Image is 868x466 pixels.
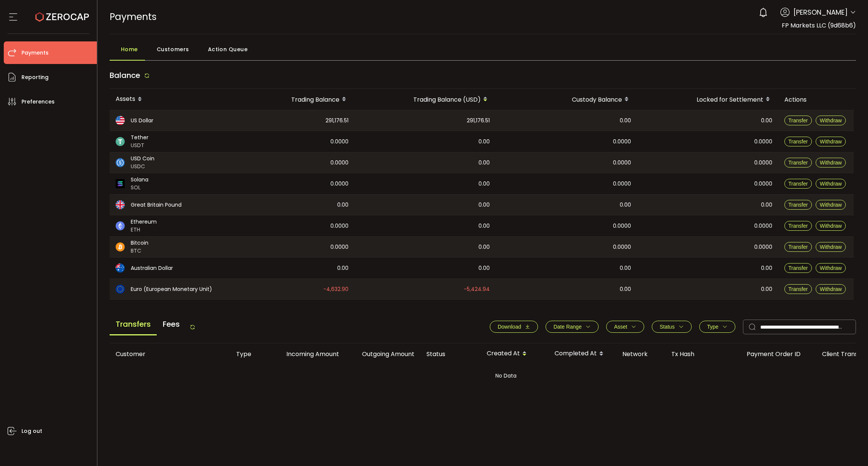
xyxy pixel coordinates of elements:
span: Asset [614,324,627,330]
span: USDT [131,142,148,149]
span: SOL [131,184,148,192]
img: usd_portfolio.svg [116,116,125,125]
span: Type [707,324,718,330]
img: sol_portfolio.png [116,179,125,188]
span: 0.00 [337,201,348,209]
span: Transfers [110,314,157,335]
button: Asset [606,321,644,333]
span: 0.0000 [613,158,631,167]
div: Status [420,350,481,358]
img: eth_portfolio.svg [116,221,125,230]
button: Transfer [784,242,812,252]
span: Preferences [21,96,55,107]
span: 0.0000 [330,222,348,230]
span: Withdraw [820,117,842,123]
span: USD Coin [131,155,154,163]
span: -4,632.90 [323,285,348,294]
span: Transfer [789,223,808,229]
button: Date Range [546,321,599,333]
button: Withdraw [816,284,846,294]
span: 0.0000 [754,137,772,146]
span: Solana [131,176,148,184]
span: Transfer [789,117,808,123]
button: Status [652,321,692,333]
span: ETH [131,226,157,234]
span: 0.00 [478,180,490,188]
button: Withdraw [816,263,846,273]
span: Withdraw [820,244,842,250]
button: Transfer [784,137,812,146]
button: Withdraw [816,200,846,210]
button: Transfer [784,284,812,294]
span: Log out [21,426,42,437]
span: Transfer [789,286,808,292]
div: Payment Order ID [741,350,816,358]
span: 0.00 [761,116,772,125]
span: Withdraw [820,139,842,145]
span: Action Queue [208,42,248,57]
span: Reporting [21,72,49,83]
img: aud_portfolio.svg [116,263,125,273]
span: 0.0000 [330,243,348,251]
span: 0.00 [761,264,772,273]
div: Type [230,350,270,358]
button: Withdraw [816,179,846,189]
button: Transfer [784,116,812,125]
span: US Dollar [131,117,153,125]
span: 0.00 [761,285,772,294]
span: Transfer [789,202,808,208]
span: Tether [131,134,148,142]
span: 0.0000 [613,137,631,146]
span: 0.00 [478,201,490,209]
span: Customers [157,42,189,57]
img: usdc_portfolio.svg [116,158,125,167]
button: Transfer [784,221,812,231]
span: Status [660,324,675,330]
div: Outgoing Amount [345,350,420,358]
img: btc_portfolio.svg [116,242,125,251]
button: Transfer [784,263,812,273]
span: 0.00 [620,116,631,125]
button: Withdraw [816,137,846,146]
button: Type [699,321,735,333]
span: 291,176.51 [325,116,348,125]
span: 0.0000 [330,180,348,188]
div: Chat Widget [830,430,868,466]
div: Tx Hash [665,350,741,358]
span: Withdraw [820,223,842,229]
span: Transfer [789,244,808,250]
button: Download [490,321,538,333]
button: Withdraw [816,116,846,125]
button: Transfer [784,200,812,210]
span: Payments [21,47,49,58]
span: 0.00 [620,264,631,273]
div: Locked for Settlement [637,93,778,106]
span: Download [498,324,521,330]
span: [PERSON_NAME] [793,7,848,17]
span: 0.00 [478,243,490,251]
span: 0.0000 [330,158,348,167]
button: Withdraw [816,242,846,252]
span: Withdraw [820,181,842,187]
span: Transfer [789,265,808,271]
span: 0.00 [337,264,348,273]
span: 0.0000 [754,243,772,251]
span: Date Range [553,324,582,330]
span: Transfer [789,139,808,145]
span: 291,176.51 [467,116,490,125]
span: 0.00 [620,285,631,294]
div: Completed At [549,347,616,360]
span: 0.0000 [613,243,631,251]
div: Incoming Amount [270,350,345,358]
button: Transfer [784,158,812,168]
span: Home [121,42,138,57]
span: 0.00 [761,201,772,209]
div: Actions [778,95,854,104]
span: 0.00 [478,222,490,230]
div: Network [616,350,665,358]
span: 0.00 [478,264,490,273]
span: 0.00 [478,137,490,146]
span: 0.0000 [330,137,348,146]
div: Assets [110,93,226,106]
img: gbp_portfolio.svg [116,200,125,209]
